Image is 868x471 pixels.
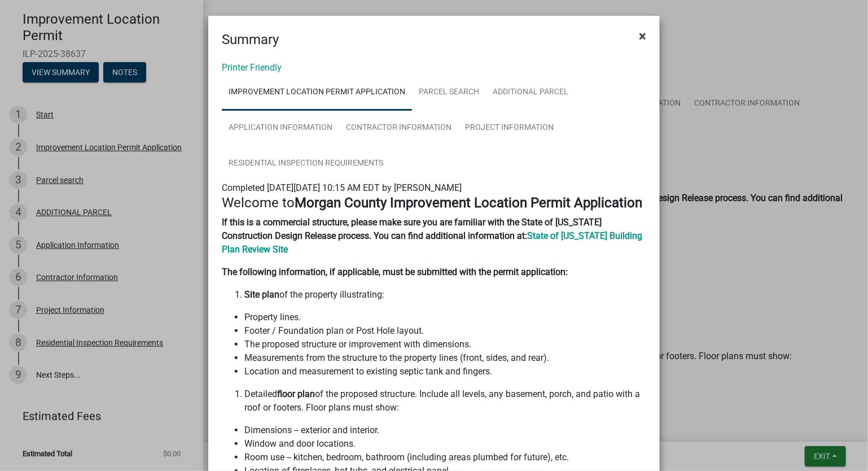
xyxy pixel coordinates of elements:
strong: If this is a commercial structure, please make sure you are familiar with the State of [US_STATE]... [222,217,602,241]
a: Application Information [222,110,339,146]
li: of the property illustrating: [244,288,646,302]
a: Project Information [458,110,560,146]
li: Window and door locations. [244,437,646,451]
li: Measurements from the structure to the property lines (front, sides, and rear). [244,351,646,365]
a: State of [US_STATE] Building Plan Review Site [222,230,642,255]
a: Contractor Information [339,110,458,146]
li: Dimensions -- exterior and interior. [244,424,646,437]
span: Completed [DATE][DATE] 10:15 AM EDT by [PERSON_NAME] [222,182,462,193]
li: Detailed of the proposed structure. Include all levels, any basement, porch, and patio with a roo... [244,387,646,415]
li: Room use -- kitchen, bedroom, bathroom (including areas plumbed for future), etc. [244,451,646,464]
li: Location and measurement to existing septic tank and fingers. [244,365,646,378]
h4: Welcome to [222,195,646,211]
a: ADDITIONAL PARCEL [486,75,575,111]
button: Close [630,20,655,52]
a: Residential Inspection Requirements [222,146,390,182]
strong: The following information, if applicable, must be submitted with the permit application: [222,267,568,277]
a: Improvement Location Permit Application [222,75,412,111]
h4: Summary [222,29,279,50]
strong: floor plan [277,389,315,399]
li: The proposed structure or improvement with dimensions. [244,338,646,351]
strong: Morgan County Improvement Location Permit Application [295,195,642,211]
li: Footer / Foundation plan or Post Hole layout. [244,324,646,338]
span: × [639,28,646,44]
li: Property lines. [244,311,646,324]
strong: Site plan [244,289,279,300]
a: Parcel search [412,75,486,111]
a: Printer Friendly [222,62,282,73]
